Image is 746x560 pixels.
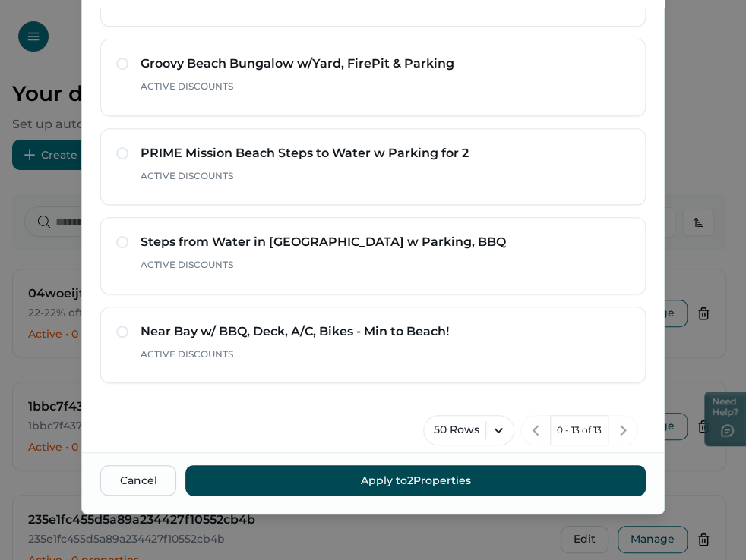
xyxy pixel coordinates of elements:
[557,423,602,438] p: 0 - 13 of 13
[141,257,630,272] p: Active Discounts
[185,465,646,496] button: Apply to2Properties
[520,415,551,445] button: previous page
[141,347,630,362] p: Active Discounts
[608,415,638,445] button: next page
[141,79,630,94] p: Active Discounts
[100,465,176,496] button: Cancel
[141,233,630,251] h4: Steps from Water in [GEOGRAPHIC_DATA] w Parking, BBQ
[550,415,608,445] button: 0 - 13 of 13
[423,415,514,445] button: 50 Rows
[141,55,630,73] h4: Groovy Beach Bungalow w/Yard, FirePit & Parking
[141,322,630,341] h4: Near Bay w/ BBQ, Deck, A/C, Bikes - Min to Beach!
[141,144,630,162] h4: PRIME Mission Beach Steps to Water w Parking for 2
[141,168,630,184] p: Active Discounts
